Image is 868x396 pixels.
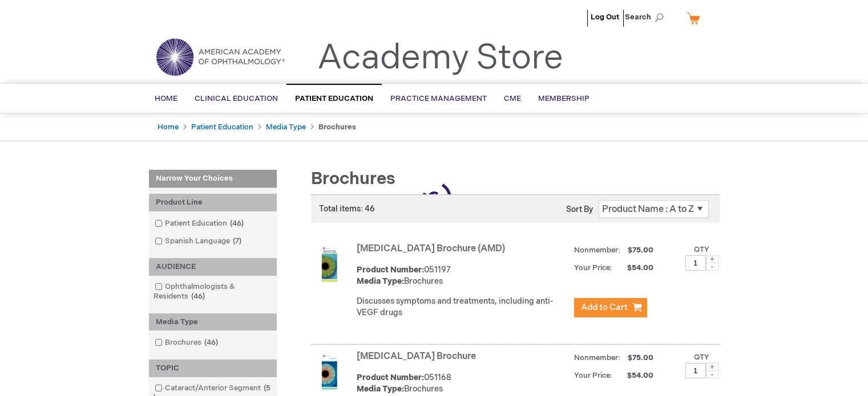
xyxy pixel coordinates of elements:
a: [MEDICAL_DATA] Brochure (AMD) [357,243,505,254]
p: Discusses symptoms and treatments, including anti-VEGF drugs [357,296,568,319]
a: Log Out [591,13,619,22]
input: Qty [685,255,706,271]
label: Qty [694,353,709,362]
div: TOPIC [149,360,277,377]
span: 46 [188,292,208,301]
strong: Nonmember: [574,351,620,365]
strong: Your Price: [574,371,612,380]
input: Qty [685,363,706,378]
span: Membership [538,94,590,103]
strong: Your Price: [574,263,612,272]
strong: Narrow Your Choices [149,170,277,188]
button: Add to Cart [574,298,647,317]
span: Practice Management [390,94,487,103]
div: Product Line [149,194,277,211]
label: Qty [694,245,709,254]
span: Clinical Education [195,94,278,103]
strong: Brochures [318,123,356,132]
span: Brochures [311,169,395,189]
div: 051168 Brochures [357,372,568,395]
a: Patient Education46 [152,218,248,229]
span: 7 [230,236,244,246]
span: $54.00 [614,371,655,380]
a: Spanish Language7 [152,236,246,247]
span: $75.00 [626,353,655,362]
span: Home [155,94,177,103]
span: Total items: 46 [319,204,375,214]
span: $54.00 [614,263,655,272]
a: Patient Education [191,123,253,132]
span: 46 [201,338,221,347]
span: CME [504,94,521,103]
div: AUDIENCE [149,258,277,276]
span: Add to Cart [581,302,628,313]
a: Home [158,123,179,132]
a: Academy Store [317,38,563,79]
strong: Media Type: [357,384,404,394]
strong: Media Type: [357,276,404,286]
strong: Product Number: [357,265,424,275]
a: Ophthalmologists & Residents46 [152,281,274,302]
div: 051197 Brochures [357,264,568,287]
img: Amblyopia Brochure [311,353,348,390]
strong: Nonmember: [574,243,620,258]
span: Search [625,6,668,28]
strong: Product Number: [357,373,424,382]
img: Age-Related Macular Degeneration Brochure (AMD) [311,246,348,282]
span: 46 [227,219,247,228]
a: Media Type [266,123,306,132]
label: Sort By [566,205,593,214]
span: $75.00 [626,246,655,255]
a: Brochures46 [152,337,223,348]
div: Media Type [149,313,277,331]
span: Patient Education [295,94,373,103]
a: [MEDICAL_DATA] Brochure [357,351,476,362]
